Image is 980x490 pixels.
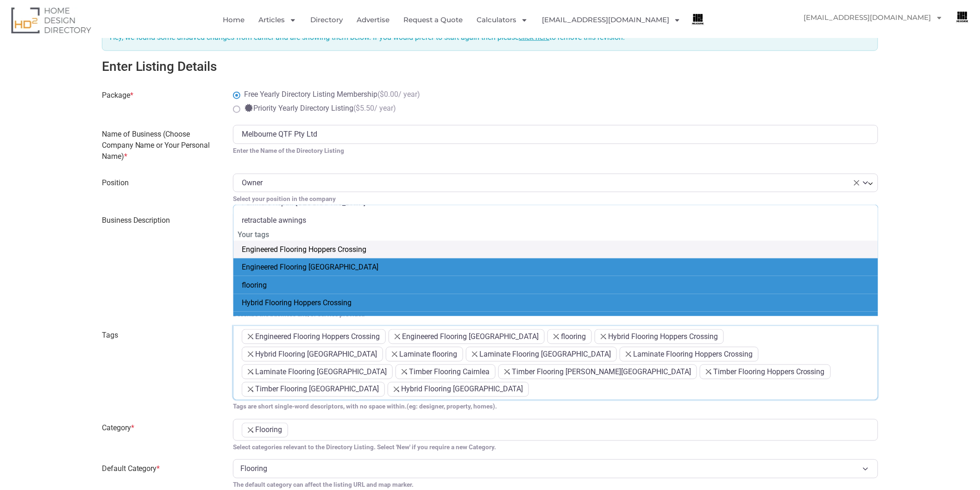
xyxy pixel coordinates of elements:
[388,382,529,397] li: Hybrid Flooring Sunshine North
[472,352,477,357] span: ×
[199,9,733,31] nav: Menu
[96,419,227,452] label: Category
[233,402,878,411] small: Tags are short single-word descriptors, with no space within.(eg: designer, property, homes).
[223,9,245,31] a: Home
[242,364,393,379] li: Laminate Flooring Melbourne
[519,33,550,42] a: click here
[466,347,617,362] li: Laminate Flooring Avondale Heights
[601,334,606,339] span: ×
[233,312,878,329] li: Hybrid Flooring [GEOGRAPHIC_DATA]
[402,369,407,375] span: ×
[233,106,240,113] input: Package
[233,294,878,312] li: Hybrid Flooring Hoppers Crossing
[233,146,878,155] small: Enter the Name of the Directory Listing
[233,174,878,192] span: Owner
[396,364,496,379] li: Timber Flooring Cairnlea
[233,230,878,472] li: Your tags
[547,329,592,344] li: flooring
[477,9,528,31] a: Calculators
[353,104,396,113] span: ( / year)
[357,9,389,31] a: Advertise
[96,459,227,490] label: Default Category
[96,90,227,118] label: Package
[242,347,383,362] li: Hybrid Flooring Melbourne
[380,90,384,99] span: $
[854,180,860,186] span: Remove all items
[242,177,859,188] span: Owner
[233,227,273,242] strong: Your tags
[244,91,420,98] label: Free Yearly Directory Listing Membership
[233,241,878,258] li: Engineered Flooring Hoppers Crossing
[233,212,878,229] li: retractable awnings
[248,334,253,339] span: ×
[96,211,227,319] label: Business Description
[380,90,398,99] span: 0.00
[498,364,697,379] li: Timber Flooring Caroline Springs
[795,7,952,28] a: [EMAIL_ADDRESS][DOMAIN_NAME]
[102,58,879,75] h3: Enter Listing Details
[242,423,288,438] li: Flooring
[356,104,374,113] span: 5.50
[952,7,973,28] img: Hoang Nhan Nguyen
[700,364,831,379] li: Timber Flooring Hoppers Crossing
[504,369,510,375] span: ×
[389,329,545,344] li: Engineered Flooring Melbourne
[386,347,463,362] li: Laminate flooring
[310,9,343,31] a: Directory
[258,9,296,31] a: Articles
[626,352,631,357] span: ×
[233,194,878,203] small: Select your position in the company
[403,9,463,31] a: Request a Quote
[248,427,253,433] span: ×
[248,352,253,357] span: ×
[392,352,397,357] span: ×
[242,329,386,344] li: Engineered Flooring Hoppers Crossing
[688,9,709,30] img: Hoang Nhan Nguyen
[233,258,878,276] li: Engineered Flooring [GEOGRAPHIC_DATA]
[233,480,878,490] small: The default category can affect the listing URL and map marker.
[395,334,400,339] span: ×
[96,326,227,412] label: Tags
[242,382,385,397] li: Timber Flooring Melbourne
[553,334,559,339] span: ×
[248,387,253,392] span: ×
[233,92,240,99] input: Package
[706,369,711,375] span: ×
[233,443,878,452] small: Select categories relevant to the Directory Listing. Select 'New' if you require a new Category.
[394,387,399,392] span: ×
[377,90,420,99] span: ( / year)
[233,276,878,294] li: flooring
[595,329,724,344] li: Hybrid Flooring Hoppers Crossing
[620,347,759,362] li: Laminate Flooring Hoppers Crossing
[356,104,360,113] span: $
[248,369,253,375] span: ×
[795,7,973,28] nav: Menu
[96,174,227,204] label: Position
[244,104,396,112] label: Priority Yearly Directory Listing
[542,9,681,31] a: [EMAIL_ADDRESS][DOMAIN_NAME]
[96,125,227,166] label: Name of Business (Choose Company Name or Your Personal Name)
